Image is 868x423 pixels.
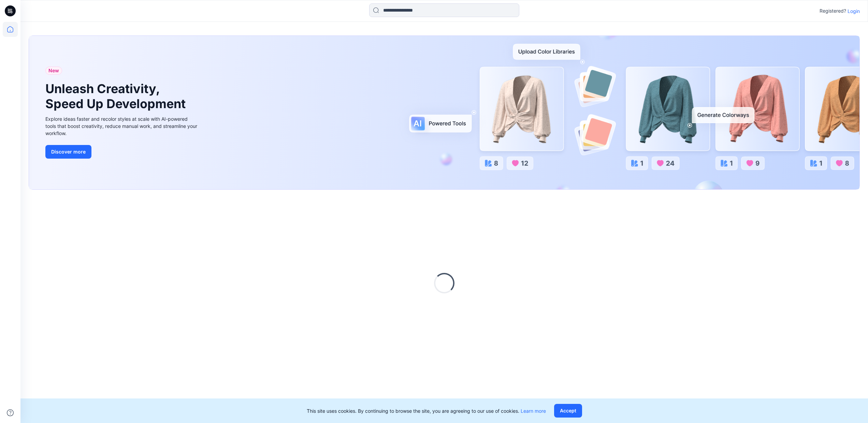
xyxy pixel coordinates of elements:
[521,408,546,414] a: Learn more
[820,7,846,15] p: Registered?
[554,404,582,418] button: Accept
[45,145,91,159] button: Discover more
[45,82,189,111] h1: Unleash Creativity, Speed Up Development
[45,115,199,137] div: Explore ideas faster and recolor styles at scale with AI-powered tools that boost creativity, red...
[848,8,860,15] p: Login
[307,407,546,414] p: This site uses cookies. By continuing to browse the site, you are agreeing to our use of cookies.
[48,67,59,75] span: New
[45,145,199,159] a: Discover more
